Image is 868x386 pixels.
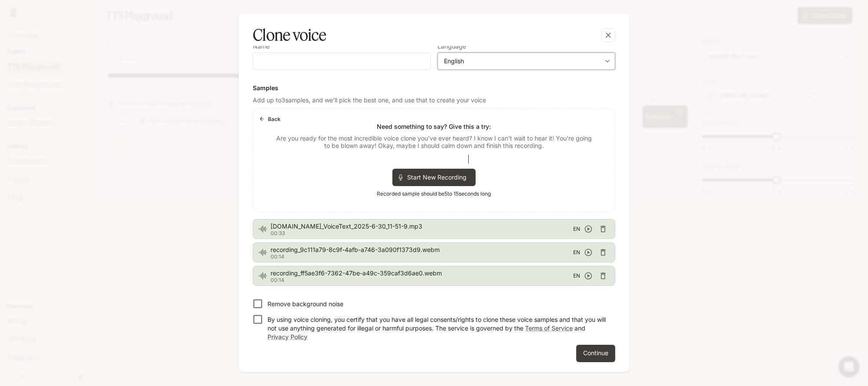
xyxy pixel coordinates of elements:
span: recording_9c111a79-8c9f-4afb-a746-3a090f1373d9.webm [271,245,573,254]
span: Recorded sample should be 5 to 15 seconds long [377,190,491,198]
a: Privacy Policy [268,333,307,340]
p: 00:14 [271,254,573,259]
h6: Samples [253,84,615,92]
button: Back [257,112,284,126]
span: EN [573,248,580,257]
div: English [444,57,601,65]
p: Remove background noise [268,300,343,308]
a: Terms of Service [525,324,573,332]
div: Start New Recording [392,169,476,186]
p: Are you ready for the most incredible voice clone you've ever heard? I know I can't wait to hear ... [274,134,594,150]
p: 00:14 [271,278,573,283]
p: Name [253,43,270,49]
div: English [438,57,615,65]
span: recording_ff5ae3f6-7362-47be-a49c-359caf3d6ae0.webm [271,269,573,278]
span: EN [573,225,580,233]
p: Need something to say? Give this a try: [377,122,491,131]
h5: Clone voice [253,24,326,46]
span: EN [573,272,580,280]
p: Add up to 3 samples, and we'll pick the best one, and use that to create your voice [253,96,615,105]
p: By using voice cloning, you certify that you have all legal consents/rights to clone these voice ... [268,315,608,341]
span: Start New Recording [407,173,472,182]
span: [DOMAIN_NAME]_VoiceText_2025-6-30_11-51-9.mp3 [271,222,573,231]
p: Language [437,43,466,49]
button: Continue [576,345,615,362]
p: 00:33 [271,231,573,236]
